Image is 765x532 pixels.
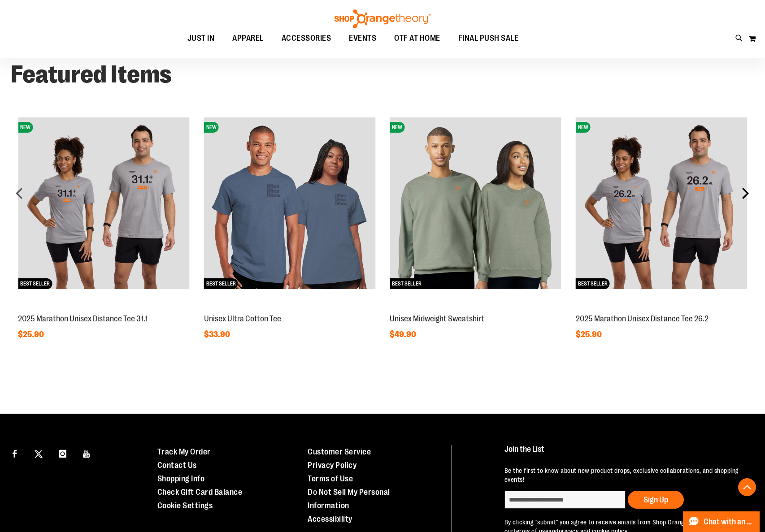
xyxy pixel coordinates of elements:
[736,184,754,202] div: next
[390,117,561,289] img: Unisex Midweight Sweatshirt
[35,450,43,458] img: Twitter
[7,445,22,461] a: Visit our Facebook page
[576,117,748,289] img: 2025 Marathon Unisex Distance Tee 26.2
[157,447,211,456] a: Track My Order
[308,461,356,470] a: Privacy Policy
[204,278,238,289] span: BEST SELLER
[308,474,353,483] a: Terms of Use
[157,474,205,483] a: Shopping Info
[643,495,668,504] span: Sign Up
[31,445,47,461] a: Visit our X page
[204,304,376,311] a: Unisex Ultra Cotton TeeNEWBEST SELLER
[738,478,756,496] button: Back To Top
[349,28,376,48] span: EVENTS
[204,117,376,289] img: Unisex Ultra Cotton Tee
[308,515,352,523] a: Accessibility
[18,278,52,289] span: BEST SELLER
[157,501,213,510] a: Cookie Settings
[576,122,591,133] span: NEW
[308,488,390,510] a: Do Not Sell My Personal Information
[18,330,45,339] span: $25.90
[11,61,172,88] strong: Featured Items
[704,518,754,526] span: Chat with an Expert
[390,304,561,311] a: Unisex Midweight SweatshirtNEWBEST SELLER
[458,28,519,48] span: FINAL PUSH SALE
[79,445,95,461] a: Visit our Youtube page
[187,28,215,48] span: JUST IN
[394,28,440,48] span: OTF AT HOME
[390,314,484,323] a: Unisex Midweight Sweatshirt
[576,330,603,339] span: $25.90
[232,28,264,48] span: APPAREL
[204,330,231,339] span: $33.90
[204,122,219,133] span: NEW
[390,122,404,133] span: NEW
[282,28,331,48] span: ACCESSORIES
[576,278,610,289] span: BEST SELLER
[11,184,29,202] div: prev
[333,9,432,28] img: Shop Orangetheory
[390,278,424,289] span: BEST SELLER
[308,447,371,456] a: Customer Service
[157,461,197,470] a: Contact Us
[18,304,190,311] a: 2025 Marathon Unisex Distance Tee 31.1NEWBEST SELLER
[204,314,281,323] a: Unisex Ultra Cotton Tee
[390,330,417,339] span: $49.90
[504,491,626,509] input: enter email
[576,304,748,311] a: 2025 Marathon Unisex Distance Tee 26.2NEWBEST SELLER
[576,314,708,323] a: 2025 Marathon Unisex Distance Tee 26.2
[55,445,70,461] a: Visit our Instagram page
[18,122,33,133] span: NEW
[683,511,760,532] button: Chat with an Expert
[504,466,746,484] p: Be the first to know about new product drops, exclusive collaborations, and shopping events!
[157,488,243,497] a: Check Gift Card Balance
[18,314,148,323] a: 2025 Marathon Unisex Distance Tee 31.1
[504,445,746,462] h4: Join the List
[18,117,190,289] img: 2025 Marathon Unisex Distance Tee 31.1
[628,491,684,509] button: Sign Up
